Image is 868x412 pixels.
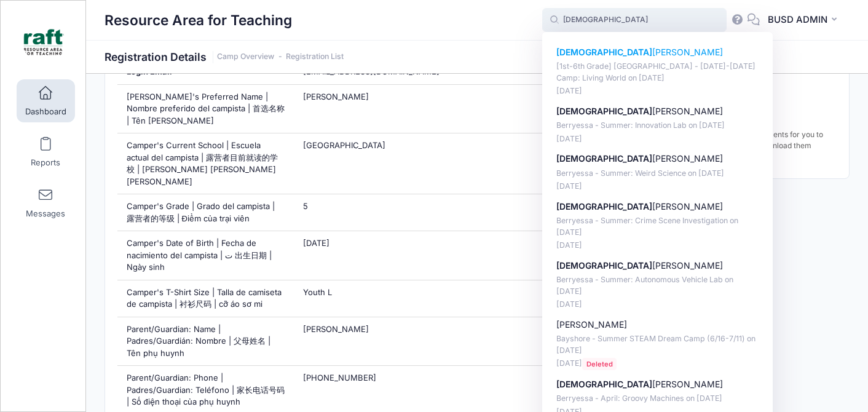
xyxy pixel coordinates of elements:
strong: [DEMOGRAPHIC_DATA] [556,106,652,116]
a: Messages [17,181,75,224]
span: [PERSON_NAME] [303,92,369,101]
h1: Resource Area for Teaching [105,6,292,34]
p: [DATE] [556,240,759,252]
input: Search by First Name, Last Name, or Email... [542,8,727,33]
div: [PERSON_NAME]'s Preferred Name | Nombre preferido del campista | 首选名称 | Tên [PERSON_NAME] [117,85,294,133]
span: [PERSON_NAME] [303,324,369,334]
p: [DATE] [556,181,759,192]
p: [DATE] [556,85,759,97]
strong: [DEMOGRAPHIC_DATA] [556,260,652,271]
span: Deleted [582,358,617,370]
strong: [DEMOGRAPHIC_DATA] [556,47,652,57]
p: [PERSON_NAME] [556,46,759,59]
p: [PERSON_NAME] [556,319,759,331]
p: Berryessa - Summer: Innovation Lab on [DATE] [556,120,759,132]
p: [DATE] [556,358,759,370]
p: [DATE] [556,299,759,311]
img: Resource Area for Teaching [21,19,67,65]
span: BUSD ADMIN [768,13,827,26]
a: Camp Overview [217,52,274,61]
div: Camper's T-Shirt Size | Talla de camiseta de campista | 衬衫尺码 | cỡ áo sơ mi [117,280,294,317]
p: Berryessa - Summer: Autonomous Vehicle Lab on [DATE] [556,274,759,297]
a: Resource Area for Teaching [1,13,87,71]
p: Bayshore - Summer STEAM Dream Camp (6/16-7/11) on [DATE] [556,333,759,356]
button: BUSD ADMIN [760,6,850,34]
td: [DATE] [728,105,831,129]
span: [DATE] [303,238,329,248]
p: [PERSON_NAME] [556,259,759,272]
span: Reports [31,157,60,168]
p: [PERSON_NAME] [556,200,759,213]
div: Camper's Grade | Grado del campista | 露营者的等级 | Điểm của trại viên [117,194,294,231]
p: [PERSON_NAME] [556,153,759,165]
strong: [DEMOGRAPHIC_DATA] [556,379,652,389]
td: [DATE] [728,81,831,105]
a: Dashboard [17,79,75,122]
span: [GEOGRAPHIC_DATA] [303,140,385,150]
span: [PHONE_NUMBER] [303,373,376,382]
div: Camper's Date of Birth | Fecha de nacimiento del campista | ت 出生日期 | Ngày sinh [117,231,294,280]
span: Youth L [303,287,332,297]
p: [1st-6th Grade] [GEOGRAPHIC_DATA] - [DATE]-[DATE] Camp: Living World on [DATE] [556,61,759,84]
p: [DATE] [556,133,759,145]
p: Berryessa - Summer: Crime Scene Investigation on [DATE] [556,215,759,238]
h1: Registration Details [105,50,344,63]
p: Berryessa - Summer: Weird Science on [DATE] [556,168,759,180]
strong: [DEMOGRAPHIC_DATA] [556,153,652,164]
span: 5 [303,201,308,211]
span: Messages [26,208,65,219]
p: Berryessa - April: Groovy Machines on [DATE] [556,393,759,405]
p: [PERSON_NAME] [556,105,759,118]
span: Dashboard [25,106,66,117]
div: Parent/Guardian: Name | Padres/Guardián: Nombre | 父母姓名 | Tên phụ huynh [117,317,294,366]
div: Camper's Current School | Escuela actual del campista | 露营者目前就读的学校 | [PERSON_NAME] [PERSON_NAME] ... [117,133,294,194]
strong: [DEMOGRAPHIC_DATA] [556,201,652,212]
p: [PERSON_NAME] [556,378,759,391]
a: Reports [17,130,75,173]
a: Registration List [286,52,344,61]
